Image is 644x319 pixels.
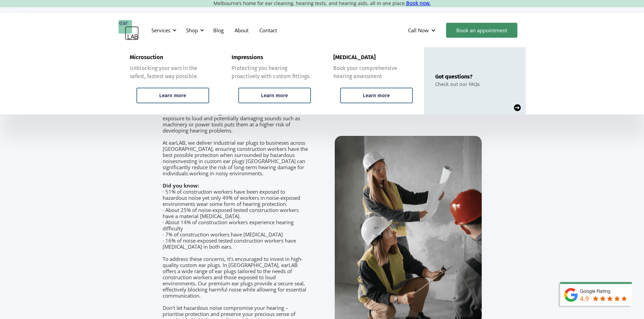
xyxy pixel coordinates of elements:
div: Check out our FAQs [435,81,480,87]
div: Call Now [408,27,429,34]
div: Unblocking your ears in the safest, fastest way possible. [130,64,209,81]
div: Book your comprehensive hearing assessment [333,64,413,81]
div: Impressions [232,54,263,61]
a: home [118,20,139,40]
div: Learn more [363,92,390,99]
div: [MEDICAL_DATA] [333,54,375,61]
div: Services [147,20,179,40]
a: Contact [254,20,282,40]
div: Shop [182,20,206,40]
div: Call Now [403,20,443,40]
div: Shop [186,27,198,34]
a: Book an appointment [446,23,517,38]
a: Blog [208,20,229,40]
a: About [229,20,254,40]
div: Learn more [261,92,288,99]
div: Learn more [159,92,186,99]
strong: Did you know: [163,182,199,189]
div: Services [151,27,170,34]
div: Microsuction [130,54,163,61]
a: ImpressionsProtecting you hearing proactively with custom fittings.Learn more [220,47,322,114]
div: Protecting you hearing proactively with custom fittings. [232,64,311,81]
a: MicrosuctionUnblocking your ears in the safest, fastest way possible.Learn more [118,47,220,114]
a: [MEDICAL_DATA]Book your comprehensive hearing assessmentLearn more [322,47,424,114]
div: Got questions? [435,73,480,80]
a: Got questions?Check out our FAQs [424,47,526,114]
